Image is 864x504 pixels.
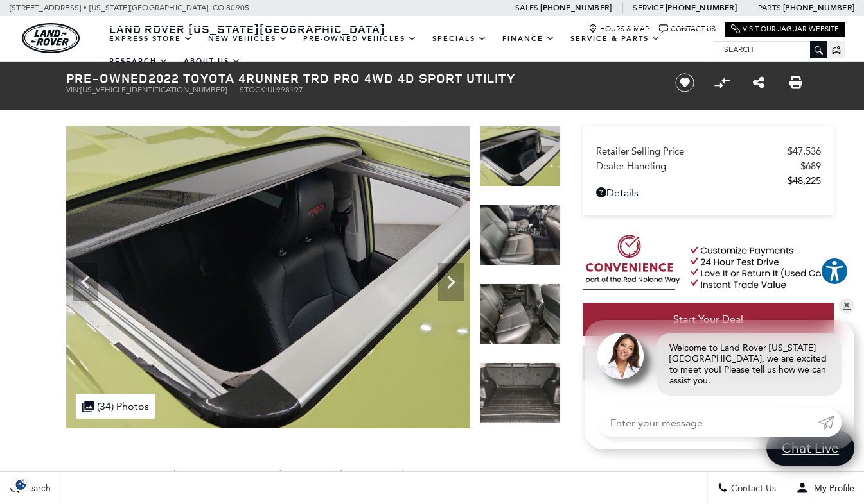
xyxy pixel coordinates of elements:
a: About Us [176,50,249,72]
span: Start Your Deal [673,313,743,325]
a: Specials [425,28,495,50]
span: Dealer Handling [596,160,800,172]
section: Click to Open Cookie Consent Modal [6,478,36,491]
a: [PHONE_NUMBER] [540,3,612,13]
strong: Pre-Owned [66,69,148,87]
input: Enter your message [597,408,818,437]
span: Retailer Selling Price [596,146,788,157]
a: [STREET_ADDRESS] • [US_STATE][GEOGRAPHIC_DATA], CO 80905 [10,3,249,12]
a: New Vehicles [200,28,295,50]
a: Land Rover [US_STATE][GEOGRAPHIC_DATA] [101,21,393,37]
span: My Profile [809,483,854,494]
a: Pre-Owned Vehicles [295,28,425,50]
a: Dealer Handling $689 [596,160,821,172]
a: [PHONE_NUMBER] [783,3,854,13]
a: Print this Pre-Owned 2022 Toyota 4Runner TRD Pro 4WD 4D Sport Utility [789,75,802,90]
a: Instant Trade Value [583,346,705,379]
span: Stock: [240,85,267,94]
a: Share this Pre-Owned 2022 Toyota 4Runner TRD Pro 4WD 4D Sport Utility [753,75,764,90]
a: $48,225 [596,175,821,187]
a: EXPRESS STORE [101,28,200,50]
a: Start Your Deal [583,303,834,336]
span: VIN: [66,85,80,94]
span: Service [633,3,663,12]
img: Agent profile photo [597,333,644,379]
a: Visit Our Jaguar Website [731,24,839,34]
nav: Main Navigation [101,28,714,72]
span: Contact Us [728,483,776,494]
a: Service & Parts [563,28,668,50]
a: Finance [495,28,563,50]
span: Parts [758,3,781,12]
a: Research [101,50,176,72]
button: Explore your accessibility options [820,257,849,285]
span: $48,225 [788,175,821,187]
span: [US_VEHICLE_IDENTIFICATION_NUMBER] [80,85,227,94]
img: Used 2022 Lime Rush Toyota TRD Pro image 30 [480,362,561,423]
span: Land Rover [US_STATE][GEOGRAPHIC_DATA] [109,21,385,37]
button: Compare Vehicle [712,73,732,92]
img: Used 2022 Lime Rush Toyota TRD Pro image 27 [66,126,470,428]
a: Hours & Map [588,24,649,34]
span: Sales [515,3,538,12]
a: [PHONE_NUMBER] [666,3,737,13]
input: Search [714,42,827,57]
span: UL998197 [267,85,303,94]
img: Land Rover [22,23,80,53]
img: Used 2022 Lime Rush Toyota TRD Pro image 27 [480,126,561,187]
img: Opt-Out Icon [6,478,36,491]
span: $47,536 [788,146,821,157]
a: Details [596,187,821,199]
img: Used 2022 Lime Rush Toyota TRD Pro image 29 [480,283,561,344]
button: Save vehicle [671,72,699,93]
aside: Accessibility Help Desk [820,257,849,288]
span: $689 [800,160,821,172]
div: Previous [73,263,98,301]
a: Retailer Selling Price $47,536 [596,146,821,157]
div: Welcome to Land Rover [US_STATE][GEOGRAPHIC_DATA], we are excited to meet you! Please tell us how... [657,333,842,396]
img: Used 2022 Lime Rush Toyota TRD Pro image 28 [480,205,561,265]
h1: 2022 Toyota 4Runner TRD Pro 4WD 4D Sport Utility [66,71,654,85]
a: Contact Us [659,24,716,34]
button: Open user profile menu [786,472,864,504]
div: Next [438,263,464,301]
a: Submit [818,408,842,437]
div: (34) Photos [76,394,155,419]
a: land-rover [22,23,80,53]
